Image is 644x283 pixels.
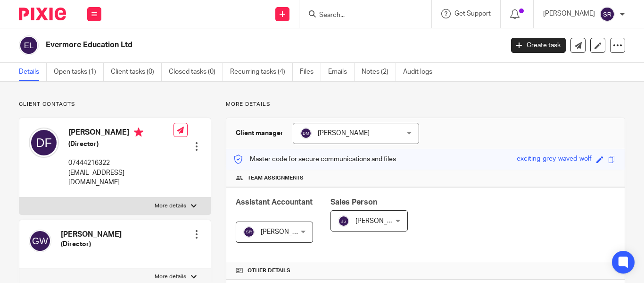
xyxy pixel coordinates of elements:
[68,139,173,149] h5: (Director)
[134,128,143,137] i: Primary
[318,11,403,20] input: Search
[600,7,615,22] img: svg%3E
[355,218,407,224] span: [PERSON_NAME]
[54,63,104,81] a: Open tasks (1)
[230,63,293,81] a: Recurring tasks (4)
[517,154,592,165] div: exciting-grey-waved-wolf
[248,174,304,182] span: Team assignments
[111,63,162,81] a: Client tasks (0)
[29,230,51,252] img: svg%3E
[330,198,377,206] span: Sales Person
[61,230,122,240] h4: [PERSON_NAME]
[403,63,439,81] a: Audit logs
[46,40,407,50] h2: Evermore Education Ltd
[248,267,290,274] span: Other details
[236,129,283,138] h3: Client manager
[155,202,186,210] p: More details
[328,63,355,81] a: Emails
[511,38,566,53] a: Create task
[300,63,321,81] a: Files
[243,226,255,238] img: svg%3E
[19,35,39,55] img: svg%3E
[155,273,186,281] p: More details
[236,198,313,206] span: Assistant Accountant
[61,240,122,249] h5: (Director)
[169,63,223,81] a: Closed tasks (0)
[338,215,349,227] img: svg%3E
[19,8,66,20] img: Pixie
[362,63,396,81] a: Notes (2)
[300,128,312,139] img: svg%3E
[68,158,173,168] p: 07444216322
[226,101,625,108] p: More details
[543,9,595,18] p: [PERSON_NAME]
[68,168,173,188] p: [EMAIL_ADDRESS][DOMAIN_NAME]
[19,63,47,81] a: Details
[261,229,313,235] span: [PERSON_NAME]
[454,10,491,17] span: Get Support
[68,128,173,139] h4: [PERSON_NAME]
[19,101,211,108] p: Client contacts
[29,128,59,158] img: svg%3E
[318,130,370,137] span: [PERSON_NAME]
[233,154,396,164] p: Master code for secure communications and files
